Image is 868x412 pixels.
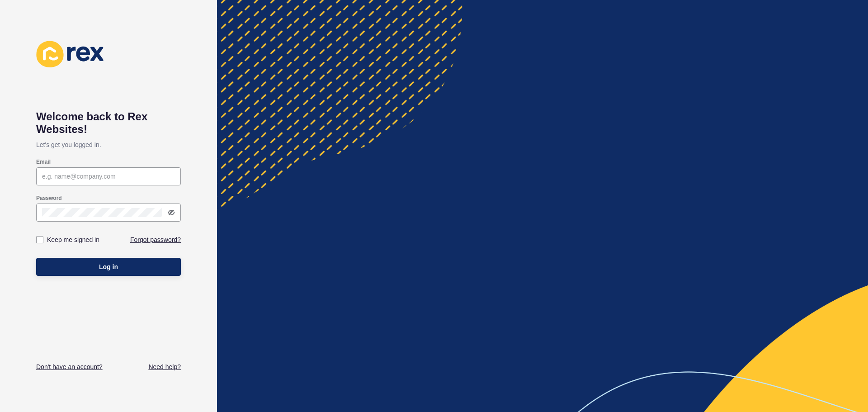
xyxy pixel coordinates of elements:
label: Keep me signed in [47,235,99,244]
label: Password [36,194,62,202]
p: Let's get you logged in. [36,136,181,154]
button: Log in [36,258,181,276]
a: Forgot password? [130,235,181,244]
span: Log in [99,262,118,271]
a: Don't have an account? [36,362,103,371]
label: Email [36,158,51,166]
input: e.g. name@company.com [42,172,175,181]
a: Need help? [148,362,181,371]
h1: Welcome back to Rex Websites! [36,110,181,136]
